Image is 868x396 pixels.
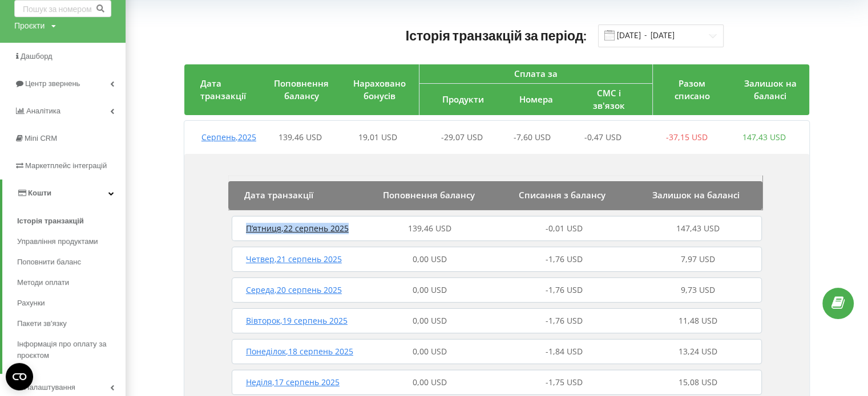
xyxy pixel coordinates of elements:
[246,254,342,264] span: Четвер , 21 серпень 2025
[17,231,126,252] a: Управління продуктами
[17,334,126,366] a: Інформація про оплату за проєктом
[246,284,342,295] span: Середа , 20 серпень 2025
[406,27,587,43] span: Історія транзакцій за період:
[383,189,475,201] span: Поповнення балансу
[679,377,717,387] span: 15,08 USD
[666,132,708,142] span: -37,15 USD
[17,272,126,293] a: Методи оплати
[652,189,740,201] span: Залишок на балансі
[408,223,451,234] span: 139,46 USD
[25,161,107,170] span: Маркетплейс інтеграцій
[17,338,120,361] span: Інформація про оплату за проєктом
[6,363,33,390] button: Open CMP widget
[17,293,126,313] a: Рахунки
[21,52,53,60] span: Дашборд
[681,284,715,295] span: 9,73 USD
[244,189,313,201] span: Дата транзакції
[278,132,322,142] span: 139,46 USD
[25,79,80,88] span: Центр звернень
[17,252,126,272] a: Поповнити баланс
[545,377,582,387] span: -1,75 USD
[441,132,483,142] span: -29,07 USD
[17,297,45,309] span: Рахунки
[744,77,797,101] span: Залишок на балансі
[545,346,582,357] span: -1,84 USD
[675,77,710,101] span: Разом списано
[246,377,340,387] span: Неділя , 17 серпень 2025
[742,132,786,142] span: 147,43 USD
[17,277,69,288] span: Методи оплати
[679,346,717,357] span: 13,24 USD
[17,211,126,231] a: Історія транзакцій
[26,107,60,115] span: Аналiтика
[14,20,45,31] div: Проєкти
[413,284,447,295] span: 0,00 USD
[28,189,51,197] span: Кошти
[246,223,349,234] span: П’ятниця , 22 серпень 2025
[514,132,551,142] span: -7,60 USD
[413,315,447,326] span: 0,00 USD
[246,346,353,357] span: Понеділок , 18 серпень 2025
[201,132,256,142] span: Серпень , 2025
[442,93,484,105] span: Продукти
[24,383,75,391] span: Налаштування
[17,318,67,329] span: Пакети зв'язку
[584,132,621,142] span: -0,47 USD
[17,236,98,247] span: Управління продуктами
[353,77,406,101] span: Нараховано бонусів
[413,254,447,264] span: 0,00 USD
[17,256,81,268] span: Поповнити баланс
[545,284,582,295] span: -1,76 USD
[679,315,717,326] span: 11,48 USD
[358,132,397,142] span: 19,01 USD
[676,223,720,234] span: 147,43 USD
[17,313,126,334] a: Пакети зв'язку
[519,93,552,105] span: Номера
[681,254,715,264] span: 7,97 USD
[545,223,582,234] span: -0,01 USD
[413,346,447,357] span: 0,00 USD
[2,179,126,207] a: Кошти
[17,215,84,227] span: Історія транзакцій
[514,68,558,79] span: Сплата за
[519,189,605,201] span: Списання з балансу
[246,315,348,326] span: Вівторок , 19 серпень 2025
[545,315,582,326] span: -1,76 USD
[200,77,246,101] span: Дата транзакції
[25,134,57,142] span: Mini CRM
[274,77,329,101] span: Поповнення балансу
[593,87,625,111] span: СМС і зв'язок
[545,254,582,264] span: -1,76 USD
[413,377,447,387] span: 0,00 USD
